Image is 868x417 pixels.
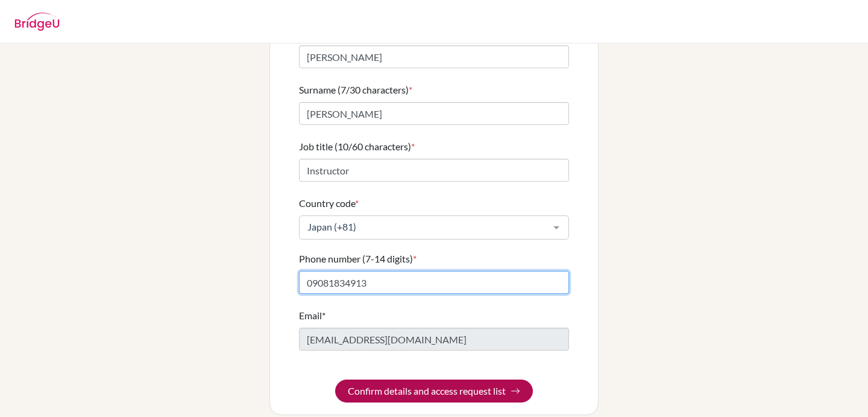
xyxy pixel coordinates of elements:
[511,386,520,396] img: Arrow right
[299,102,569,125] input: Enter your surname
[299,252,417,266] label: Phone number (7-14 digits)
[299,196,359,211] label: Country code
[14,13,60,31] img: BridgeU logo
[304,221,544,233] span: Japan (+81)
[299,308,325,323] label: Email*
[299,139,415,154] label: Job title (10/60 characters)
[299,159,569,182] input: Enter your job title
[299,83,412,97] label: Surname (7/30 characters)
[335,380,533,403] button: Confirm details and access request list
[299,45,569,68] input: Enter your first name
[299,271,569,294] input: Enter your number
